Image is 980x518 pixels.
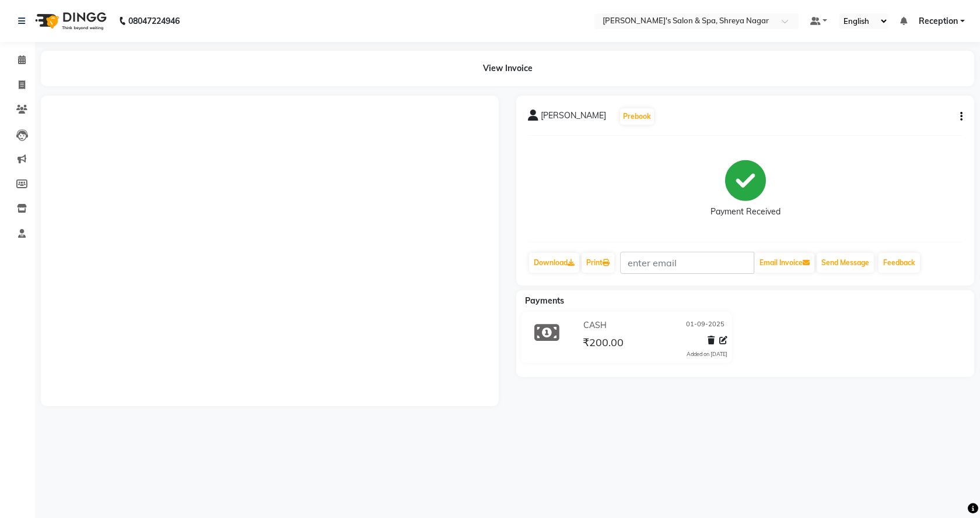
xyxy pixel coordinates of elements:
[529,253,579,273] a: Download
[755,253,814,273] button: Email Invoice
[30,5,110,37] img: logo
[878,253,920,273] a: Feedback
[583,336,624,352] span: ₹200.00
[541,110,606,126] span: [PERSON_NAME]
[128,5,180,37] b: 08047224946
[41,51,974,86] div: View Invoice
[687,350,727,358] div: Added on [DATE]
[620,252,754,274] input: enter email
[620,108,654,125] button: Prebook
[525,295,564,306] span: Payments
[582,253,614,273] a: Print
[817,253,874,273] button: Send Message
[710,206,780,218] div: Payment Received
[686,319,724,332] span: 01-09-2025
[919,15,958,27] span: Reception
[583,319,607,332] span: CASH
